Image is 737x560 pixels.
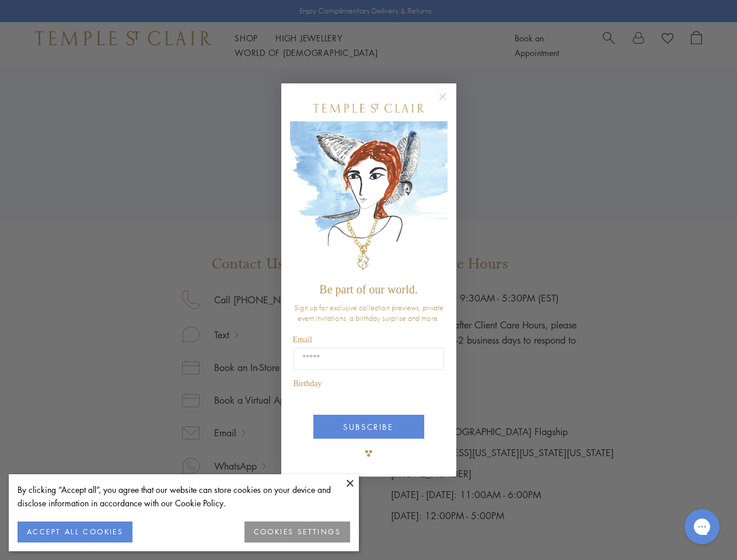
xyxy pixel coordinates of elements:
[679,505,725,548] iframe: Gorgias live chat messenger
[18,483,350,510] div: By clicking “Accept all”, you agree that our website can store cookies on your device and disclos...
[357,442,380,465] img: TSC
[244,521,350,542] button: COOKIES SETTINGS
[294,379,322,388] span: Birthday
[294,348,444,370] input: Email
[313,415,424,439] button: SUBSCRIBE
[290,121,448,277] img: c4a9eb12-d91a-4d4a-8ee0-386386f4f338.jpeg
[313,104,424,113] img: Temple St. Clair
[441,95,456,110] button: Close dialog
[319,283,417,296] span: Be part of our world.
[294,302,443,323] span: Sign up for exclusive collection previews, private event invitations, a birthday surprise and more.
[18,521,132,542] button: ACCEPT ALL COOKIES
[293,335,312,344] span: Email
